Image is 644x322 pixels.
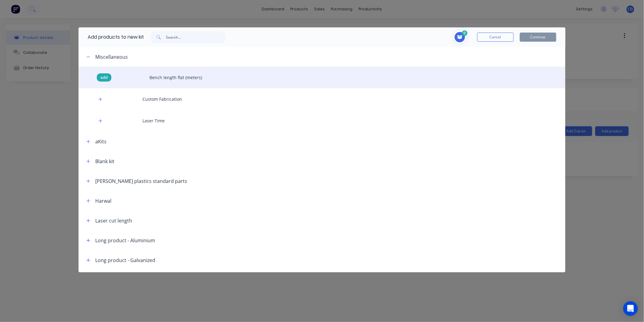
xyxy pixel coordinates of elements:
[166,31,226,43] input: Search...
[79,88,565,110] div: Custom Fabrication
[97,73,111,82] div: add
[454,31,468,43] button: Toggle cart dropdown
[95,237,155,244] div: Long product - Aluminium
[79,27,144,47] div: Add products to new kit
[79,110,565,131] div: Laser Time
[520,33,556,42] button: Continue
[95,177,187,185] div: [PERSON_NAME] plastics standard parts
[95,257,155,264] div: Long product - Galvanized
[95,158,114,165] div: Blank kit
[100,75,108,81] span: add
[95,197,111,205] div: Harwal
[623,301,638,316] div: Open Intercom Messenger
[95,138,107,145] div: aKits
[95,217,132,224] div: Laser cut length
[462,30,467,36] span: 0
[95,53,128,61] div: Miscellaneous
[477,33,514,42] button: Cancel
